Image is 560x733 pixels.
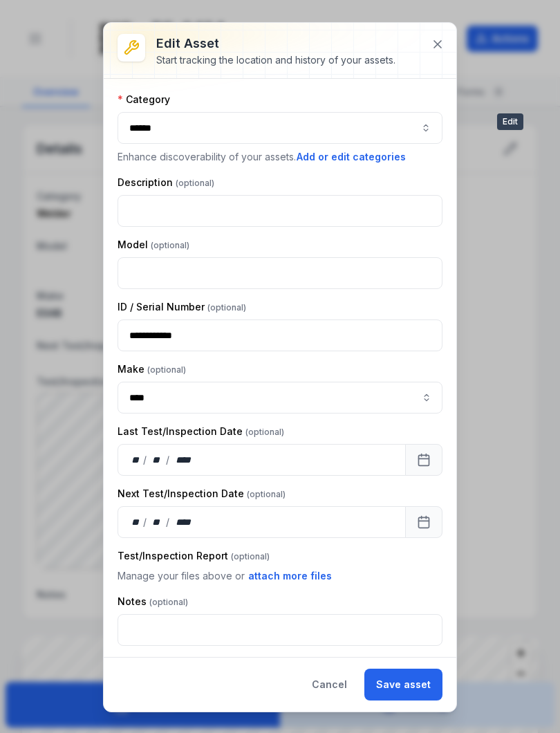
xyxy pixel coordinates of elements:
[143,453,148,467] div: /
[118,549,270,563] label: Test/Inspection Report
[118,568,442,584] p: Manage your files above or
[156,53,395,67] div: Start tracking the location and history of your assets.
[405,506,442,538] button: Calendar
[156,34,395,53] h3: Edit asset
[129,515,143,529] div: day,
[118,382,442,414] input: asset-edit:cf[ca1b6296-9635-4ae3-ae60-00faad6de89d]-label
[248,568,333,584] button: attach more files
[118,487,286,501] label: Next Test/Inspection Date
[118,238,189,252] label: Model
[171,453,196,467] div: year,
[118,176,214,189] label: Description
[118,300,246,314] label: ID / Serial Number
[405,444,442,476] button: Calendar
[118,595,188,609] label: Notes
[300,669,359,700] button: Cancel
[296,149,407,165] button: Add or edit categories
[171,515,196,529] div: year,
[118,93,170,106] label: Category
[118,362,186,376] label: Make
[118,149,442,165] p: Enhance discoverability of your assets.
[118,425,284,438] label: Last Test/Inspection Date
[148,453,167,467] div: month,
[364,669,442,700] button: Save asset
[148,515,167,529] div: month,
[166,515,171,529] div: /
[166,453,171,467] div: /
[129,453,143,467] div: day,
[497,113,523,130] span: Edit
[143,515,148,529] div: /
